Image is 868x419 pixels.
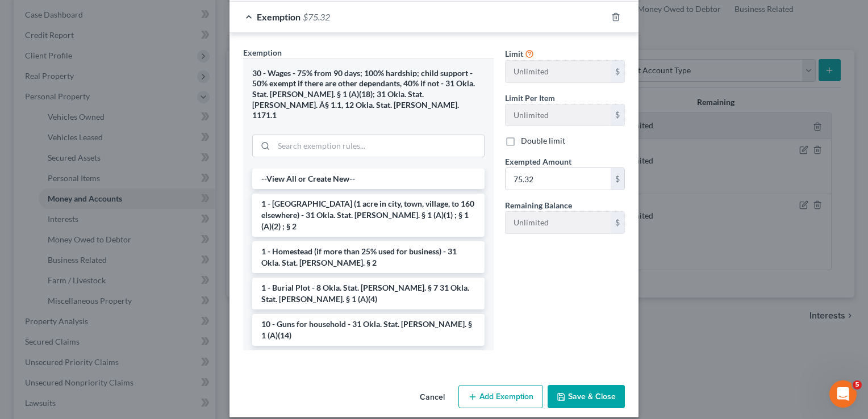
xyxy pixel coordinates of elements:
input: -- [506,61,611,82]
button: Cancel [411,386,454,409]
input: -- [506,212,611,233]
li: 10 - Guns for household - 31 Okla. Stat. [PERSON_NAME]. § 1 (A)(14) [252,314,485,346]
li: --View All or Create New-- [252,169,485,189]
li: 1 - Burial Plot - 8 Okla. Stat. [PERSON_NAME]. § 7 31 Okla. Stat. [PERSON_NAME]. § 1 (A)(4) [252,278,485,309]
iframe: Intercom live chat [829,380,857,408]
span: 5 [853,380,862,389]
span: Exemption [243,48,282,57]
li: 1 - [GEOGRAPHIC_DATA] (1 acre in city, town, village, to 160 elsewhere) - 31 Okla. Stat. [PERSON_... [252,194,485,237]
li: 1 - Homestead (if more than 25% used for business) - 31 Okla. Stat. [PERSON_NAME]. § 2 [252,241,485,273]
label: Remaining Balance [505,199,572,211]
span: Limit [505,49,523,58]
div: $ [611,61,624,82]
div: $ [611,104,624,126]
label: Double limit [521,135,565,146]
button: Add Exemption [458,385,543,409]
button: Save & Close [548,385,625,409]
input: 0.00 [506,168,611,190]
div: $ [611,212,624,233]
div: $ [611,168,624,190]
input: Search exemption rules... [274,135,484,157]
input: -- [506,104,611,126]
div: 30 - Wages - 75% from 90 days; 100% hardship; child support - 50% exempt if there are other depen... [252,68,485,121]
span: Exemption [257,11,301,22]
span: Exempted Amount [505,157,571,166]
label: Limit Per Item [505,92,555,104]
span: $75.32 [303,11,330,22]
